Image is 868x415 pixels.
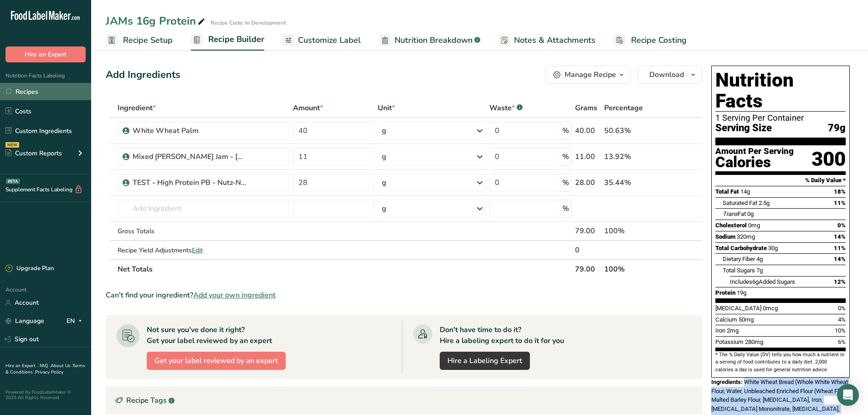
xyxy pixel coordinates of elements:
th: 100% [602,259,661,278]
span: Recipe Setup [123,34,173,46]
span: 11% [834,200,846,206]
span: 4g [756,256,763,262]
div: Upgrade Plan [5,264,54,273]
span: 18% [834,188,846,195]
span: Protein [715,289,735,296]
span: Total Sugars [723,267,755,274]
div: g [382,177,386,188]
div: 1 Serving Per Container [715,113,846,123]
span: 0% [838,305,846,312]
span: Unit [378,102,395,113]
span: 7g [756,267,763,274]
span: 11% [834,245,846,251]
div: Calories [715,156,794,169]
span: Sodium [715,233,735,240]
span: 2mg [727,327,739,334]
div: g [382,203,386,214]
span: 79g [828,123,846,134]
span: 2.5g [759,200,770,206]
span: Total Carbohydrate [715,245,767,251]
div: EN [67,316,86,327]
button: Manage Recipe [545,66,631,84]
span: Cholesterol [715,222,747,229]
span: Dietary Fiber [723,256,755,262]
span: 0g [747,210,754,217]
a: Notes & Attachments [498,30,596,51]
a: Terms & Conditions . [5,363,85,375]
a: Recipe Costing [614,30,687,51]
span: Ingredients: [711,379,743,385]
span: 30g [768,245,778,251]
span: Get your label reviewed by an expert [154,355,278,366]
a: Hire a Labeling Expert [440,352,530,370]
div: Amount Per Serving [715,147,794,156]
span: 12% [834,278,846,285]
span: Recipe Costing [631,34,687,46]
input: Add Ingredient [118,200,289,218]
div: g [382,151,386,162]
div: Waste [489,102,523,113]
span: 0mcg [763,305,778,312]
div: Mixed [PERSON_NAME] Jam - [PERSON_NAME] [133,151,247,162]
div: Recipe Yield Adjustments [118,246,289,255]
div: 50.63% [604,125,659,136]
div: 300 [812,147,846,171]
a: FAQ . [40,363,51,369]
div: Gross Totals [118,226,289,236]
a: Customize Label [282,30,361,51]
span: 0% [837,222,846,229]
span: Amount [293,102,323,113]
div: Open Intercom Messenger [837,384,859,406]
a: Privacy Policy [35,369,63,375]
a: Hire an Expert . [5,363,38,369]
section: * The % Daily Value (DV) tells you how much a nutrient in a serving of food contributes to a dail... [715,351,846,374]
span: Total Fat [715,188,739,195]
div: 13.92% [604,151,659,162]
span: 6% [838,338,846,345]
span: Download [649,69,684,80]
section: % Daily Value * [715,175,846,186]
span: Calcium [715,316,737,323]
div: Custom Reports [5,149,62,158]
div: NEW [5,142,19,148]
span: Edit [192,246,203,255]
span: 280mg [745,338,763,345]
span: Fat [723,210,746,217]
a: Nutrition Breakdown [379,30,480,51]
div: 79.00 [575,225,601,236]
span: Percentage [604,102,643,113]
div: Not sure you've done it right? Get your label reviewed by an expert [147,324,272,346]
span: 50mg [739,316,754,323]
a: About Us . [51,363,72,369]
th: 79.00 [573,259,603,278]
div: Add Ingredients [106,67,180,82]
span: Recipe Builder [208,33,264,46]
span: Nutrition Breakdown [395,34,473,46]
div: 100% [604,225,659,236]
a: Language [5,313,44,329]
span: 19g [737,289,746,296]
span: Saturated Fat [723,200,757,206]
div: 35.44% [604,177,659,188]
div: Powered By FoodLabelMaker © 2025 All Rights Reserved [5,389,86,400]
div: Can't find your ingredient? [106,290,702,301]
span: 4% [838,316,846,323]
div: 0 [575,245,601,256]
span: Ingredient [118,102,156,113]
div: 11.00 [575,151,601,162]
div: White Wheat Palm [133,125,247,136]
h1: Nutrition Facts [715,70,846,112]
span: Includes Added Sugars [730,278,795,285]
div: Recipe Tags [106,387,702,414]
div: 28.00 [575,177,601,188]
span: Serving Size [715,123,772,134]
span: Potassium [715,338,744,345]
div: JAMs 16g Protein [106,13,207,29]
span: 14% [834,233,846,240]
span: 6g [752,278,759,285]
th: Net Totals [116,259,573,278]
div: Don't have time to do it? Hire a labeling expert to do it for you [440,324,564,346]
i: Trans [723,210,738,217]
span: 14g [740,188,750,195]
div: Manage Recipe [565,69,616,80]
